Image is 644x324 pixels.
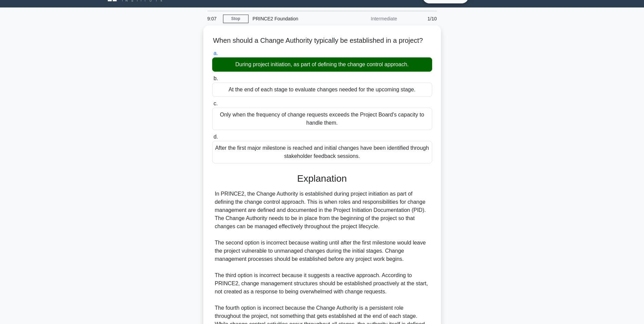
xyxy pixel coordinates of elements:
[214,50,218,56] span: a.
[214,101,218,106] span: c.
[212,83,432,97] div: At the end of each stage to evaluate changes needed for the upcoming stage.
[214,75,218,81] span: b.
[214,134,218,140] span: d.
[223,15,249,23] a: Stop
[212,57,432,72] div: During project initiation, as part of defining the change control approach.
[212,108,432,130] div: Only when the frequency of change requests exceeds the Project Board's capacity to handle them.
[216,173,428,184] h3: Explanation
[401,12,441,25] div: 1/10
[211,36,433,45] h5: When should a Change Authority typically be established in a project?
[203,12,223,25] div: 9:07
[212,141,432,163] div: After the first major milestone is reached and initial changes have been identified through stake...
[249,12,342,25] div: PRINCE2 Foundation
[342,12,401,25] div: Intermediate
